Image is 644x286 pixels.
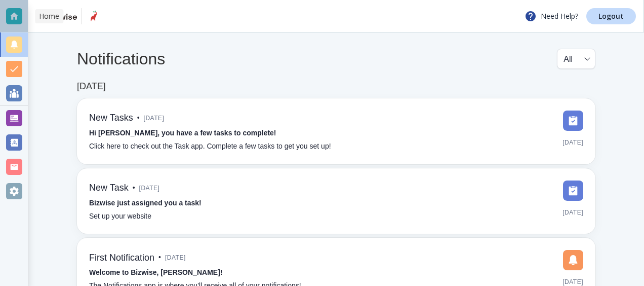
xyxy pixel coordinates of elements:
[165,250,186,265] span: [DATE]
[86,8,102,24] img: PPE Plant
[562,135,583,150] span: [DATE]
[89,113,133,124] h6: New Tasks
[89,211,151,222] p: Set up your website
[563,111,583,131] img: DashboardSidebarTasks.svg
[562,205,583,220] span: [DATE]
[77,98,595,164] a: New Tasks•[DATE]Hi [PERSON_NAME], you have a few tasks to complete!Click here to check out the Ta...
[77,49,165,68] h4: Notifications
[586,8,636,24] a: Logout
[89,253,154,264] h6: First Notification
[137,113,140,124] p: •
[563,49,589,68] div: All
[144,111,165,126] span: [DATE]
[563,181,583,201] img: DashboardSidebarTasks.svg
[89,141,331,152] p: Click here to check out the Task app. Complete a few tasks to get you set up!
[39,11,59,21] p: Home
[89,268,222,276] strong: Welcome to Bizwise, [PERSON_NAME]!
[77,168,595,234] a: New Task•[DATE]Bizwise just assigned you a task!Set up your website[DATE]
[133,183,135,194] p: •
[598,13,624,20] p: Logout
[77,81,106,92] h6: [DATE]
[89,129,276,137] strong: Hi [PERSON_NAME], you have a few tasks to complete!
[139,181,160,196] span: [DATE]
[89,183,129,194] h6: New Task
[563,250,583,270] img: DashboardSidebarNotification.svg
[158,252,161,263] p: •
[89,199,202,207] strong: Bizwise just assigned you a task!
[525,10,578,22] p: Need Help?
